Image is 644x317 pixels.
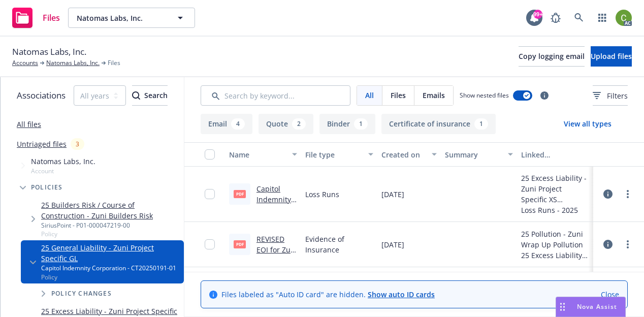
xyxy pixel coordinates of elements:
a: Natomas Labs, Inc. [46,58,100,68]
div: 99+ [533,10,542,19]
span: Files labeled as "Auto ID card" are hidden. [221,289,435,300]
span: Evidence of Insurance [305,234,373,255]
div: Linked associations [521,149,589,160]
input: Select all [205,149,215,160]
span: Files [391,90,406,101]
button: Upload files [591,46,632,67]
button: Email [201,114,252,134]
img: photo [616,10,632,26]
div: 1 [474,118,488,130]
button: Created on [377,142,441,167]
a: Search [569,8,589,28]
button: File type [301,142,377,167]
div: 25 Pollution - Zuni Wrap Up Pollution [521,229,589,250]
div: Drag to move [556,297,569,316]
button: Linked associations [517,142,593,167]
button: Filters [593,85,628,106]
a: more [622,188,634,200]
a: Files [8,4,64,32]
a: 25 General Liability - Zuni Project Specific GL [41,242,180,264]
span: Nova Assist [577,302,617,311]
button: Name [225,142,301,167]
svg: Search [132,91,140,100]
div: 4 [231,118,245,130]
div: 1 [354,118,368,130]
input: Toggle Row Selected [205,189,215,199]
div: Capitol Indemnity Corporation - CT20250191-01 [41,264,180,272]
input: Search by keyword... [201,85,350,106]
span: Policy changes [51,291,112,297]
span: Account [31,167,95,175]
a: REVISED EOI for Zuni Project.pdf [256,234,297,265]
span: Filters [607,90,628,101]
a: more [622,238,634,250]
a: Untriaged files [17,139,67,149]
div: Summary [445,149,502,160]
a: 25 Builders Risk / Course of Construction - Zuni Builders Risk [41,200,180,221]
button: Copy logging email [519,46,585,67]
span: Policy [41,273,180,281]
button: Certificate of insurance [381,114,496,134]
span: Files [43,14,60,22]
span: Loss Runs [305,189,339,200]
span: Policies [31,184,63,191]
a: Switch app [592,8,613,28]
div: 25 Excess Liability - Zuni Project Specific XS [521,173,589,205]
span: Show nested files [460,91,509,100]
input: Toggle Row Selected [205,239,215,249]
span: Associations [17,89,66,102]
div: SiriusPoint - P01-000047219-00 [41,221,180,230]
span: [DATE] [381,189,404,200]
a: Report a Bug [545,8,566,28]
a: Capitol Indemnity Corporation XS, GL 23-26 Loss Runs - Valued [DATE].pdf [256,184,297,268]
div: 2 [292,118,306,130]
span: All [365,90,374,101]
span: Files [108,58,120,68]
a: All files [17,119,41,129]
div: 25 Excess Liability - Zuni Project Specific XS [521,250,589,261]
button: Quote [259,114,313,134]
button: Summary [441,142,517,167]
div: File type [305,149,362,160]
button: Binder [319,114,375,134]
span: Natomas Labs, Inc. [12,45,86,58]
button: Nova Assist [556,297,626,317]
div: 3 [71,138,84,150]
button: SearchSearch [132,85,168,106]
span: [DATE] [381,239,404,250]
span: Upload files [591,51,632,61]
a: Show auto ID cards [368,290,435,299]
a: Accounts [12,58,38,68]
button: Natomas Labs, Inc. [68,8,195,28]
span: Natomas Labs, Inc. [77,13,165,23]
span: Filters [593,90,628,101]
a: Close [601,289,619,300]
div: Created on [381,149,426,160]
div: Loss Runs - 2025 [521,205,589,215]
span: Copy logging email [519,51,585,61]
span: pdf [234,240,246,248]
div: Name [229,149,286,160]
span: pdf [234,190,246,198]
div: Search [132,86,168,105]
button: View all types [548,114,628,134]
span: Natomas Labs, Inc. [31,156,95,167]
span: Emails [423,90,445,101]
span: Policy [41,230,180,238]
